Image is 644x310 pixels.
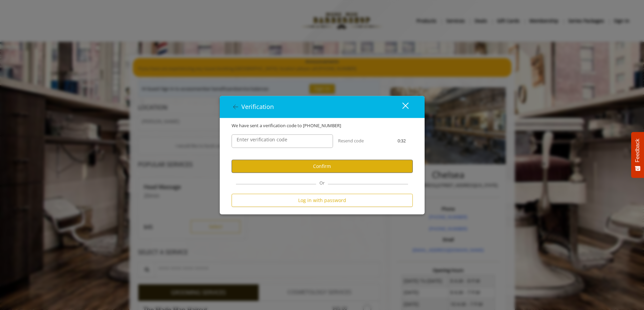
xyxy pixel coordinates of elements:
button: close dialog [390,100,413,114]
span: Or [316,180,328,186]
span: Feedback [635,139,641,162]
button: Resend code [338,138,364,145]
div: We have sent a verification code to [PHONE_NUMBER] [226,122,418,130]
button: Log in with password [232,194,413,207]
button: Confirm [232,160,413,173]
span: Verification [241,103,274,111]
div: close dialog [395,102,408,112]
input: verificationCodeText [232,135,333,148]
label: Enter verification code [233,136,291,144]
div: 0:32 [386,138,418,145]
button: Feedback - Show survey [631,132,644,178]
